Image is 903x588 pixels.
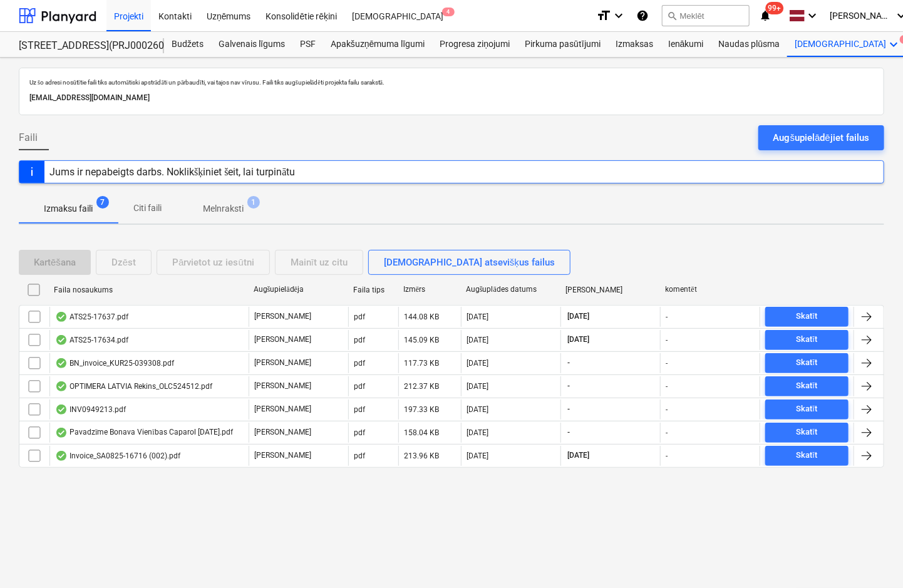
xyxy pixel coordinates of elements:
[54,286,244,294] div: Faila nosaukums
[404,428,439,437] div: 158.04 KB
[404,359,439,368] div: 117.73 KB
[886,37,901,52] i: keyboard_arrow_down
[765,400,849,420] button: Skatīt
[368,250,570,275] button: [DEMOGRAPHIC_DATA] atsevišķus failus
[254,334,311,345] p: [PERSON_NAME]
[612,8,627,23] i: keyboard_arrow_down
[467,312,488,321] div: [DATE]
[55,405,68,415] div: OCR pabeigts
[566,381,571,391] span: -
[164,32,211,57] div: Budžets
[467,428,488,437] div: [DATE]
[55,428,233,438] div: Pavadzīme Bonava Vienības Caparol [DATE].pdf
[566,450,591,461] span: [DATE]
[254,358,311,368] p: [PERSON_NAME]
[597,8,612,23] i: format_size
[254,450,311,461] p: [PERSON_NAME]
[211,32,292,57] a: Galvenais līgums
[467,382,488,391] div: [DATE]
[403,285,456,294] div: Izmērs
[354,359,365,368] div: pdf
[467,359,488,368] div: [DATE]
[765,446,849,466] button: Skatīt
[637,8,649,23] i: Zināšanu pamats
[404,312,439,321] div: 144.08 KB
[467,451,488,460] div: [DATE]
[404,382,439,391] div: 212.37 KB
[55,381,212,391] div: OPTIMERA LATVIA Rekins_OLC524512.pdf
[666,336,668,344] div: -
[55,358,174,368] div: BN_invoice_KUR25-039308.pdf
[354,451,365,460] div: pdf
[666,405,668,414] div: -
[517,32,608,57] a: Pirkuma pasūtījumi
[760,8,772,23] i: notifications
[29,91,874,105] p: [EMAIL_ADDRESS][DOMAIN_NAME]
[19,39,149,53] div: [STREET_ADDRESS](PRJ0002600) 2601946
[55,312,128,322] div: ATS25-17637.pdf
[773,130,869,146] div: Augšupielādējiet failus
[566,358,571,368] span: -
[254,311,311,322] p: [PERSON_NAME]
[432,32,517,57] a: Progresa ziņojumi
[666,382,668,391] div: -
[711,32,788,57] div: Naudas plūsma
[666,451,668,460] div: -
[55,335,128,345] div: ATS25-17634.pdf
[354,336,365,344] div: pdf
[797,402,818,416] div: Skatīt
[323,32,432,57] div: Apakšuzņēmuma līgumi
[608,32,661,57] a: Izmaksas
[354,428,365,437] div: pdf
[797,448,818,463] div: Skatīt
[254,381,311,391] p: [PERSON_NAME]
[44,202,93,215] p: Izmaksu faili
[830,11,892,21] span: [PERSON_NAME]
[29,78,874,86] p: Uz šo adresi nosūtītie faili tiks automātiski apstrādāti un pārbaudīti, vai tajos nav vīrusu. Fai...
[765,353,849,373] button: Skatīt
[566,427,571,438] span: -
[354,312,365,321] div: pdf
[797,356,818,370] div: Skatīt
[805,8,820,23] i: keyboard_arrow_down
[55,358,68,368] div: OCR pabeigts
[765,2,783,14] span: 99+
[666,428,668,437] div: -
[354,405,365,414] div: pdf
[666,285,755,294] div: komentēt
[467,336,488,344] div: [DATE]
[353,286,393,294] div: Faila tips
[662,5,750,26] button: Meklēt
[203,202,244,215] p: Melnraksti
[661,32,711,57] a: Ienākumi
[404,451,439,460] div: 213.96 KB
[254,285,343,294] div: Augšupielādēja
[797,425,818,440] div: Skatīt
[49,166,296,178] div: Jums ir nepabeigts darbs. Noklikšķiniet šeit, lai turpinātu
[797,333,818,347] div: Skatīt
[840,528,903,588] div: Chat Widget
[55,451,68,461] div: OCR pabeigts
[765,423,849,443] button: Skatīt
[384,254,555,271] div: [DEMOGRAPHIC_DATA] atsevišķus failus
[254,427,311,438] p: [PERSON_NAME]
[404,336,439,344] div: 145.09 KB
[442,8,455,16] span: 4
[354,382,365,391] div: pdf
[55,451,180,461] div: Invoice_SA0825-16716 (002).pdf
[96,196,109,209] span: 7
[404,405,439,414] div: 197.33 KB
[467,405,488,414] div: [DATE]
[765,376,849,396] button: Skatīt
[666,312,668,321] div: -
[292,32,323,57] a: PSF
[668,11,678,21] span: search
[666,359,668,368] div: -
[566,311,591,322] span: [DATE]
[797,309,818,324] div: Skatīt
[466,285,555,294] div: Augšuplādes datums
